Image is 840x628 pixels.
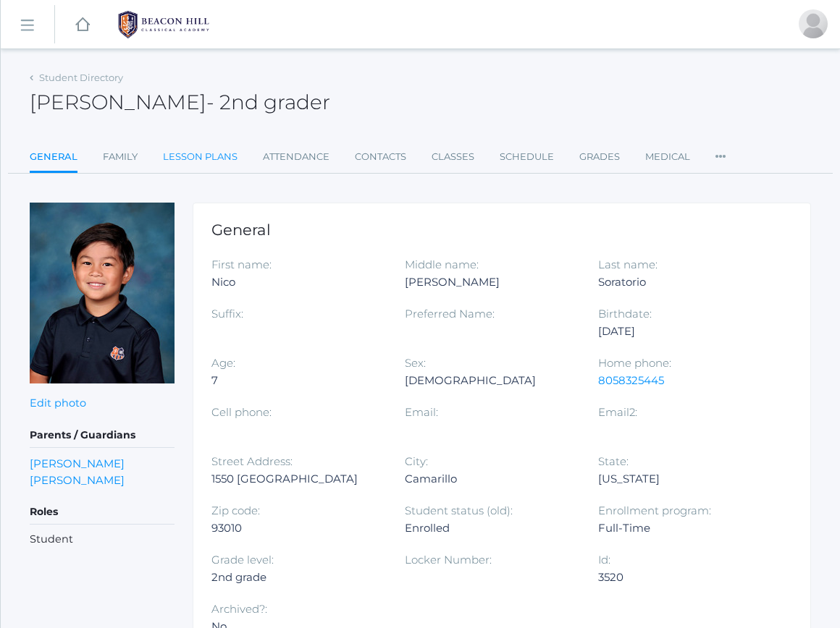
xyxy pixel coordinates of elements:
[598,323,770,340] div: [DATE]
[206,90,330,114] span: - 2nd grader
[103,143,138,171] a: Family
[405,258,479,271] label: Middle name:
[30,91,330,114] h2: [PERSON_NAME]
[405,273,576,291] div: [PERSON_NAME]
[211,553,274,567] label: Grade level:
[598,569,770,586] div: 3520
[30,500,175,525] h5: Roles
[30,455,125,472] a: [PERSON_NAME]
[405,519,576,537] div: Enrolled
[30,472,125,488] a: [PERSON_NAME]
[598,373,664,387] a: 8058325445
[163,143,238,171] a: Lesson Plans
[598,356,671,370] label: Home phone:
[355,143,406,171] a: Contacts
[645,143,690,171] a: Medical
[211,519,383,537] div: 93010
[30,423,175,448] h5: Parents / Guardians
[211,356,235,370] label: Age:
[405,454,428,468] label: City:
[405,372,576,389] div: [DEMOGRAPHIC_DATA]
[500,143,554,171] a: Schedule
[405,356,426,370] label: Sex:
[598,307,652,321] label: Birthdate:
[432,143,474,171] a: Classes
[211,258,272,271] label: First name:
[598,258,658,271] label: Last name:
[799,9,828,38] div: Lew Soratorio
[579,143,620,171] a: Grades
[598,454,629,468] label: State:
[109,7,218,43] img: BHCALogos-05-308ed15e86a5a0abce9b8dd61676a3503ac9727e845dece92d48e8588c001991.png
[598,405,637,419] label: Email2:
[30,203,175,383] img: Nico Soratorio
[405,553,492,567] label: Locker Number:
[211,221,792,238] h1: General
[211,470,383,488] div: 1550 [GEOGRAPHIC_DATA]
[30,143,77,174] a: General
[211,454,293,468] label: Street Address:
[263,143,329,171] a: Attendance
[39,72,123,83] a: Student Directory
[211,602,267,616] label: Archived?:
[211,569,383,586] div: 2nd grade
[598,504,711,517] label: Enrollment program:
[598,519,770,537] div: Full-Time
[405,307,495,321] label: Preferred Name:
[405,405,438,419] label: Email:
[405,504,513,517] label: Student status (old):
[30,532,175,548] li: Student
[598,273,770,291] div: Soratorio
[598,470,770,488] div: [US_STATE]
[598,553,610,567] label: Id:
[30,396,86,410] a: Edit photo
[211,273,383,291] div: Nico
[211,372,383,389] div: 7
[405,470,576,488] div: Camarillo
[211,504,260,517] label: Zip code:
[211,405,272,419] label: Cell phone:
[211,307,243,321] label: Suffix:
